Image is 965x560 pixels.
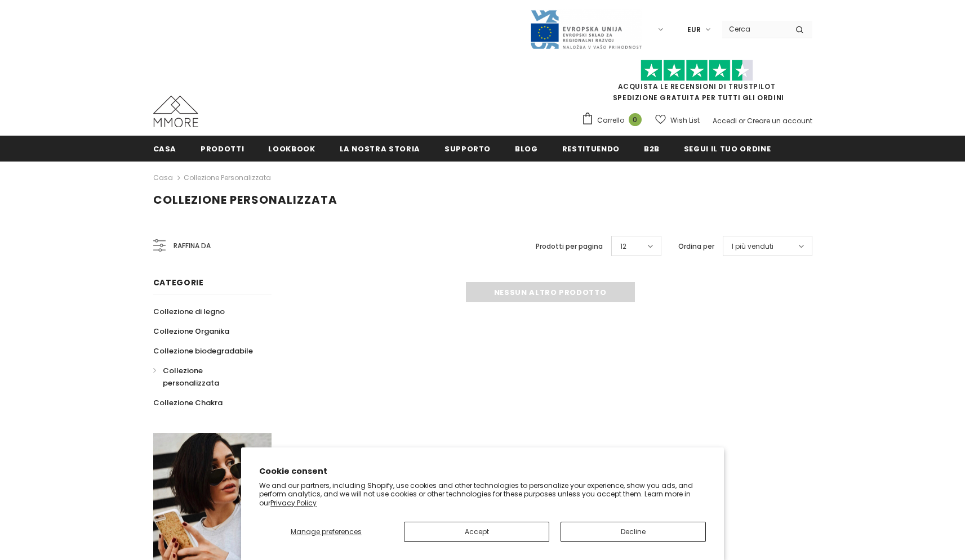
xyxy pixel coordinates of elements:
a: supporto [444,136,491,161]
span: Blog [515,144,538,154]
a: Collezione personalizzata [184,173,271,182]
a: Privacy Policy [270,498,317,508]
a: Segui il tuo ordine [684,136,771,161]
span: Categorie [153,277,204,288]
span: Wish List [670,115,700,126]
span: Prodotti [201,144,244,154]
a: Casa [153,171,173,185]
span: La nostra storia [340,144,420,154]
span: Collezione Organika [153,326,229,337]
a: Collezione biodegradabile [153,341,253,361]
img: Javni Razpis [530,9,642,50]
button: Manage preferences [259,522,393,542]
a: La nostra storia [340,136,420,161]
a: Lookbook [268,136,315,161]
a: Collezione Chakra [153,393,223,413]
label: Ordina per [678,241,714,252]
p: We and our partners, including Shopify, use cookies and other technologies to personalize your ex... [259,481,706,508]
span: EUR [687,24,701,35]
span: or [739,116,745,126]
span: supporto [444,144,491,154]
span: Manage preferences [291,527,362,536]
span: Casa [153,144,177,154]
span: Lookbook [268,144,315,154]
a: Javni Razpis [530,24,642,34]
a: Carrello 0 [581,112,647,129]
span: Restituendo [562,144,620,154]
span: B2B [644,144,660,154]
img: Fidati di Pilot Stars [641,60,753,82]
a: Accedi [713,116,737,126]
label: Prodotti per pagina [536,241,603,252]
span: Segui il tuo ordine [684,144,771,154]
a: Blog [515,136,538,161]
span: Collezione Chakra [153,397,223,408]
span: Collezione personalizzata [163,365,219,388]
span: Collezione biodegradabile [153,346,253,356]
a: Collezione personalizzata [153,361,259,393]
a: B2B [644,136,660,161]
a: Acquista le recensioni di TrustPilot [618,82,776,91]
span: 12 [620,241,626,252]
a: Creare un account [747,116,812,126]
a: Restituendo [562,136,620,161]
span: Collezione di legno [153,306,225,317]
span: Collezione personalizzata [153,192,337,208]
button: Decline [561,522,706,542]
a: Collezione di legno [153,302,225,321]
img: Casi MMORE [153,96,198,127]
button: Accept [404,522,549,542]
a: Wish List [655,110,700,130]
span: Raffina da [174,240,211,252]
span: Carrello [597,115,624,126]
a: Prodotti [201,136,244,161]
span: 0 [629,113,642,126]
span: SPEDIZIONE GRATUITA PER TUTTI GLI ORDINI [581,65,812,102]
a: Collezione Organika [153,321,229,341]
h2: Cookie consent [259,465,706,477]
a: Casa [153,136,177,161]
input: Search Site [722,21,787,37]
span: I più venduti [732,241,773,252]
